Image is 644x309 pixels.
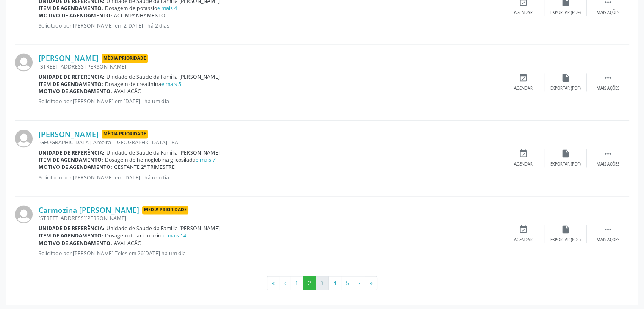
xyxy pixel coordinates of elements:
[157,5,177,12] a: e mais 4
[15,130,33,147] img: img
[514,161,533,167] div: Agendar
[597,86,619,91] div: Mais ações
[39,130,99,139] a: [PERSON_NAME]
[39,73,105,80] b: Unidade de referência:
[597,10,619,16] div: Mais ações
[105,80,181,88] span: Dosagem de creatinina
[39,205,139,215] a: Carmozina [PERSON_NAME]
[315,276,329,290] button: Go to page 3
[114,12,166,19] span: ACOMPANHAMENTO
[303,276,316,290] button: Go to page 2
[105,5,177,12] span: Dosagem de potassio
[114,240,142,247] span: AVALIAÇÃO
[105,156,216,163] span: Dosagem de hemoglobina glicosilada
[102,130,148,138] span: Média Prioridade
[39,156,103,163] b: Item de agendamento:
[106,225,220,232] span: Unidade de Saude da Familia [PERSON_NAME]
[561,225,570,234] i: insert_drive_file
[105,232,186,239] span: Dosagem de acido urico
[39,98,502,105] p: Solicitado por [PERSON_NAME] em [DATE] - há um dia
[519,225,528,234] i: event_available
[196,156,216,163] a: e mais 7
[550,10,581,16] div: Exportar (PDF)
[290,276,303,290] button: Go to page 1
[39,240,112,247] b: Motivo de agendamento:
[341,276,354,290] button: Go to page 5
[39,174,502,181] p: Solicitado por [PERSON_NAME] em [DATE] - há um dia
[519,73,528,83] i: event_available
[514,10,533,16] div: Agendar
[354,276,365,290] button: Go to next page
[39,250,502,257] p: Solicitado por [PERSON_NAME] Teles em 26[DATE] há um dia
[561,73,570,83] i: insert_drive_file
[39,232,103,239] b: Item de agendamento:
[106,149,220,156] span: Unidade de Saude da Familia [PERSON_NAME]
[365,276,377,290] button: Go to last page
[15,53,33,71] img: img
[39,225,105,232] b: Unidade de referência:
[514,237,533,243] div: Agendar
[39,63,502,70] div: [STREET_ADDRESS][PERSON_NAME]
[114,88,142,95] span: AVALIAÇÃO
[114,163,175,171] span: GESTANTE 2º TRIMESTRE
[39,163,112,171] b: Motivo de agendamento:
[550,237,581,243] div: Exportar (PDF)
[102,54,148,63] span: Média Prioridade
[15,276,629,290] ul: Pagination
[550,86,581,91] div: Exportar (PDF)
[561,149,570,158] i: insert_drive_file
[39,5,103,12] b: Item de agendamento:
[39,53,99,63] a: [PERSON_NAME]
[603,225,613,234] i: 
[39,149,105,156] b: Unidade de referência:
[39,88,112,95] b: Motivo de agendamento:
[328,276,341,290] button: Go to page 4
[519,149,528,158] i: event_available
[161,80,181,88] a: e mais 5
[39,139,502,146] div: [GEOGRAPHIC_DATA], Aroeira - [GEOGRAPHIC_DATA] - BA
[514,86,533,91] div: Agendar
[142,206,188,215] span: Média Prioridade
[39,22,502,29] p: Solicitado por [PERSON_NAME] em 2[DATE] - há 2 dias
[597,161,619,167] div: Mais ações
[15,205,33,223] img: img
[39,80,103,88] b: Item de agendamento:
[39,215,502,222] div: [STREET_ADDRESS][PERSON_NAME]
[106,73,220,80] span: Unidade de Saude da Familia [PERSON_NAME]
[279,276,290,290] button: Go to previous page
[267,276,279,290] button: Go to first page
[597,237,619,243] div: Mais ações
[39,12,112,19] b: Motivo de agendamento:
[603,149,613,158] i: 
[550,161,581,167] div: Exportar (PDF)
[603,73,613,83] i: 
[163,232,186,239] a: e mais 14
